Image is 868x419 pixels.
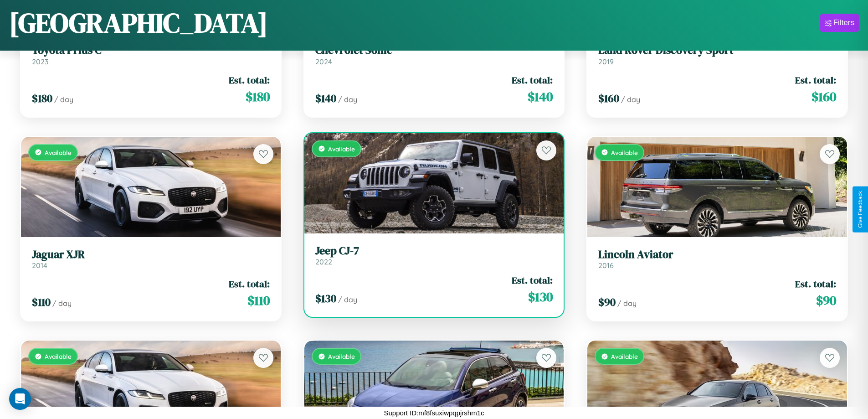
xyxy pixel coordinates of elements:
span: $ 90 [598,295,616,310]
span: Est. total: [229,73,270,87]
span: / day [338,95,357,104]
span: $ 160 [812,88,836,106]
span: Est. total: [795,277,836,290]
span: $ 180 [32,91,52,106]
span: 2022 [315,257,332,266]
span: / day [52,299,72,308]
span: $ 140 [315,91,336,106]
span: 2016 [598,261,614,270]
h3: Chevrolet Sonic [315,44,553,57]
p: Support ID: mf8fsuxiwpqpjrshm1c [384,407,484,419]
a: Lincoln Aviator2016 [598,248,836,270]
a: Jeep CJ-72022 [315,244,553,267]
span: Est. total: [512,274,553,287]
span: / day [54,95,73,104]
h1: [GEOGRAPHIC_DATA] [9,4,268,41]
span: $ 110 [247,291,270,310]
span: $ 160 [598,91,619,106]
div: Open Intercom Messenger [9,388,31,410]
span: Est. total: [512,73,553,87]
span: Available [611,149,638,156]
span: / day [338,295,357,304]
span: / day [617,299,637,308]
span: 2023 [32,57,48,66]
a: Jaguar XJR2014 [32,248,270,270]
span: 2014 [32,261,47,270]
h3: Jaguar XJR [32,248,270,261]
h3: Lincoln Aviator [598,248,836,261]
span: Available [328,145,355,153]
button: Filters [820,14,859,32]
span: Available [328,352,355,360]
span: Available [45,352,72,360]
span: $ 130 [315,291,336,306]
div: Give Feedback [857,191,863,228]
span: $ 140 [528,88,553,106]
span: / day [621,95,640,104]
h3: Toyota Prius C [32,44,270,57]
span: $ 110 [32,295,51,310]
a: Land Rover Discovery Sport2019 [598,44,836,66]
span: $ 130 [528,288,553,306]
span: Est. total: [795,73,836,87]
span: Available [611,352,638,360]
h3: Land Rover Discovery Sport [598,44,836,57]
span: $ 90 [816,291,836,310]
h3: Jeep CJ-7 [315,244,553,258]
span: Available [45,149,72,156]
span: 2024 [315,57,332,66]
span: 2019 [598,57,614,66]
a: Toyota Prius C2023 [32,44,270,66]
span: Est. total: [229,277,270,290]
a: Chevrolet Sonic2024 [315,44,553,66]
div: Filters [833,18,854,27]
span: $ 180 [246,88,270,106]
